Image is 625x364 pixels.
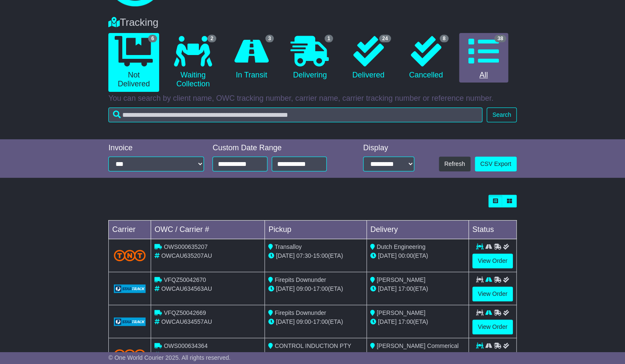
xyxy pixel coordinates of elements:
[363,143,414,153] div: Display
[313,318,328,325] span: 17:00
[108,33,159,92] a: 6 Not Delivered
[268,284,363,293] div: - (ETA)
[108,94,517,103] p: You can search by client name, OWC tracking number, carrier name, carrier tracking number or refe...
[313,252,328,259] span: 15:00
[378,318,396,325] span: [DATE]
[164,243,208,250] span: OWS000635207
[379,35,391,42] span: 24
[344,33,393,83] a: 24 Delivered
[276,252,295,259] span: [DATE]
[265,221,367,239] td: Pickup
[114,250,146,261] img: TNT_Domestic.png
[459,33,508,83] a: 38 All
[398,285,413,292] span: 17:00
[378,252,396,259] span: [DATE]
[296,318,311,325] span: 09:00
[325,35,333,42] span: 1
[475,157,517,171] a: CSV Export
[402,33,451,83] a: 8 Cancelled
[164,342,208,349] span: OWS000634364
[377,276,425,283] span: [PERSON_NAME]
[367,221,469,239] td: Delivery
[472,287,513,301] a: View Order
[268,342,351,358] span: CONTROL INDUCTION PTY LTD
[104,17,521,29] div: Tracking
[108,143,204,153] div: Invoice
[377,309,425,316] span: [PERSON_NAME]
[161,351,212,358] span: OWCAU634364AU
[268,317,363,326] div: - (ETA)
[161,318,212,325] span: OWCAU634557AU
[268,251,363,260] div: - (ETA)
[398,318,413,325] span: 17:00
[212,143,343,153] div: Custom Date Range
[161,252,212,259] span: OWCAU635207AU
[227,33,276,83] a: 3 In Transit
[469,221,517,239] td: Status
[148,35,157,42] span: 6
[296,285,311,292] span: 09:00
[494,35,506,42] span: 38
[265,35,274,42] span: 3
[487,108,516,122] button: Search
[472,320,513,334] a: View Order
[109,221,151,239] td: Carrier
[370,284,465,293] div: (ETA)
[439,157,471,171] button: Refresh
[275,243,302,250] span: Transalloy
[276,318,295,325] span: [DATE]
[284,33,335,83] a: 1 Delivering
[108,354,231,361] span: © One World Courier 2025. All rights reserved.
[275,276,326,283] span: Firepits Downunder
[377,243,425,250] span: Dutch Engineering
[275,309,326,316] span: Firepits Downunder
[370,342,459,358] span: [PERSON_NAME] Commerical Kitchens
[296,252,311,259] span: 07:30
[440,35,449,42] span: 8
[207,35,216,42] span: 2
[151,221,265,239] td: OWC / Carrier #
[168,33,218,92] a: 2 Waiting Collection
[164,309,206,316] span: VFQZ50042669
[114,349,146,361] img: TNT_Domestic.png
[164,276,206,283] span: VFQZ50042670
[114,284,146,293] img: GetCarrierServiceLogo
[114,317,146,326] img: GetCarrierServiceLogo
[398,252,413,259] span: 00:00
[370,251,465,260] div: (ETA)
[161,285,212,292] span: OWCAU634563AU
[370,317,465,326] div: (ETA)
[472,254,513,268] a: View Order
[378,285,396,292] span: [DATE]
[313,285,328,292] span: 17:00
[276,285,295,292] span: [DATE]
